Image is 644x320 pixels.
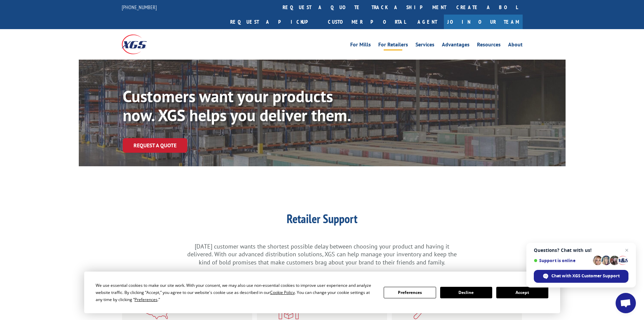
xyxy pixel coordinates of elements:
a: Resources [477,42,501,49]
div: Cookie Consent Prompt [84,272,560,313]
a: About [508,42,523,49]
span: Chat with XGS Customer Support [551,273,620,279]
p: [DATE] customer wants the shortest possible delay between choosing your product and having it del... [187,242,457,266]
a: Join Our Team [444,15,523,29]
div: Open chat [616,293,636,313]
button: Accept [496,287,548,298]
a: For Mills [350,42,371,49]
a: Services [415,42,434,49]
div: We use essential cookies to make our site work. With your consent, we may also use non-essential ... [96,282,376,303]
p: Customers want your products now. XGS helps you deliver them. [123,87,365,125]
div: Chat with XGS Customer Support [534,270,628,283]
a: For Retailers [378,42,408,49]
a: Customer Portal [323,15,411,29]
a: [PHONE_NUMBER] [122,4,157,10]
a: Advantages [442,42,470,49]
span: Support is online [534,258,591,263]
span: Preferences [135,297,158,302]
button: Decline [440,287,492,298]
span: Questions? Chat with us! [534,248,628,253]
h1: Retailer Support [187,213,457,228]
a: Request a pickup [225,15,323,29]
button: Preferences [384,287,436,298]
a: Agent [411,15,444,29]
span: Close chat [623,246,631,254]
a: Request a Quote [123,138,187,153]
span: Cookie Policy [270,290,295,295]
